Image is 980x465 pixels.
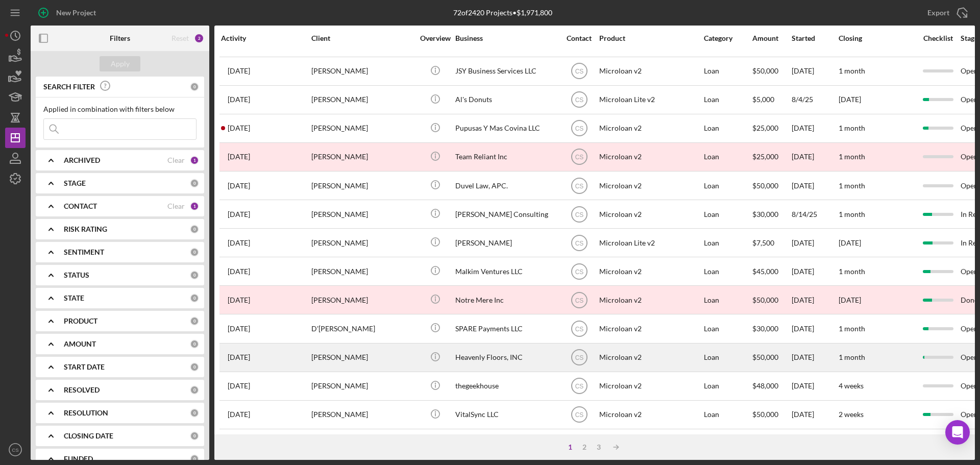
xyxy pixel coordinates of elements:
div: [PERSON_NAME] [311,115,413,142]
text: CS [575,154,583,161]
div: 0 [190,179,199,188]
div: [PERSON_NAME] [311,373,413,400]
div: [DATE] [792,115,838,142]
div: [DATE] [792,344,838,371]
div: Clear [167,202,185,210]
div: [PERSON_NAME] [311,172,413,199]
b: RISK RATING [64,225,107,233]
time: 2025-08-15 20:31 [228,182,250,190]
div: [PERSON_NAME] [311,258,413,285]
div: [DATE] [792,286,838,313]
time: 2025-08-13 02:30 [228,267,250,276]
div: 0 [190,248,199,257]
text: CS [575,211,583,218]
div: Microloan v2 [599,286,701,313]
div: 0 [190,362,199,372]
div: $45,000 [752,258,791,285]
b: STATUS [64,271,89,279]
div: [PERSON_NAME] [311,143,413,170]
div: Team Reliant Inc [455,143,557,170]
div: Started [792,34,838,42]
button: Export [917,3,975,23]
div: $25,000 [752,115,791,142]
time: 4 weeks [839,381,864,390]
div: Heavenly Floors, INC [455,344,557,371]
time: 2025-08-19 19:46 [228,67,250,75]
div: $50,000 [752,286,791,313]
div: $50,000 [752,172,791,199]
time: 1 month [839,267,865,276]
div: [PERSON_NAME] [311,201,413,228]
div: 1 [190,202,199,211]
div: 0 [190,385,199,395]
b: SENTIMENT [64,248,104,256]
div: Amount [752,34,791,42]
div: Activity [221,34,310,42]
text: CS [575,326,583,333]
div: 0 [190,339,199,349]
div: 3 [592,443,606,451]
div: JSY Business Services LLC [455,58,557,85]
div: Pupusas Y Mas Covina LLC [455,115,557,142]
time: 2 weeks [839,410,864,419]
div: 0 [190,293,199,303]
div: Duvel Law, APC. [455,172,557,199]
div: [DATE] [792,258,838,285]
div: Loan [704,315,751,342]
div: $50,000 [752,58,791,85]
div: $50,000 [752,344,791,371]
div: Malkim Ventures LLC [455,258,557,285]
text: CS [575,68,583,75]
div: Microloan v2 [599,143,701,170]
div: Product [599,34,701,42]
div: Loan [704,401,751,428]
div: 0 [190,408,199,418]
time: 1 month [839,353,865,361]
div: Loan [704,229,751,256]
div: D'[PERSON_NAME] [311,315,413,342]
div: New Project [56,3,96,23]
div: Loan [704,172,751,199]
time: 2025-08-05 16:47 [228,382,250,390]
text: CS [575,268,583,275]
div: Microloan v2 [599,201,701,228]
div: [PERSON_NAME] [311,229,413,256]
div: $25,000 [752,143,791,170]
b: START DATE [64,363,105,371]
div: Al's Donuts [455,86,557,113]
div: [PERSON_NAME] [311,86,413,113]
div: Clear [167,156,185,164]
b: RESOLUTION [64,409,108,417]
time: 2025-08-09 22:02 [228,353,250,361]
div: Microloan v2 [599,344,701,371]
b: CLOSING DATE [64,432,113,440]
div: $30,000 [752,315,791,342]
div: [PERSON_NAME] Consulting [455,201,557,228]
div: Loan [704,143,751,170]
div: Loan [704,201,751,228]
time: 1 month [839,324,865,333]
div: $48,000 [752,373,791,400]
div: 0 [190,454,199,463]
div: Microloan v2 [599,373,701,400]
time: 2025-08-19 18:11 [228,124,250,132]
div: [DATE] [792,58,838,85]
div: [DATE] [792,229,838,256]
div: [PERSON_NAME] [455,229,557,256]
div: Microloan v2 [599,172,701,199]
time: 2025-08-19 18:41 [228,95,250,104]
time: 1 month [839,66,865,75]
text: CS [575,182,583,189]
div: Notre Mere Inc [455,286,557,313]
time: 2025-08-12 03:01 [228,325,250,333]
div: Category [704,34,751,42]
time: 2025-08-12 20:34 [228,296,250,304]
time: 2025-08-15 00:06 [228,210,250,218]
div: [DATE] [792,401,838,428]
time: [DATE] [839,238,861,247]
div: $30,000 [752,201,791,228]
div: Client [311,34,413,42]
div: Loan [704,344,751,371]
text: CS [575,354,583,361]
button: CS [5,439,26,460]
